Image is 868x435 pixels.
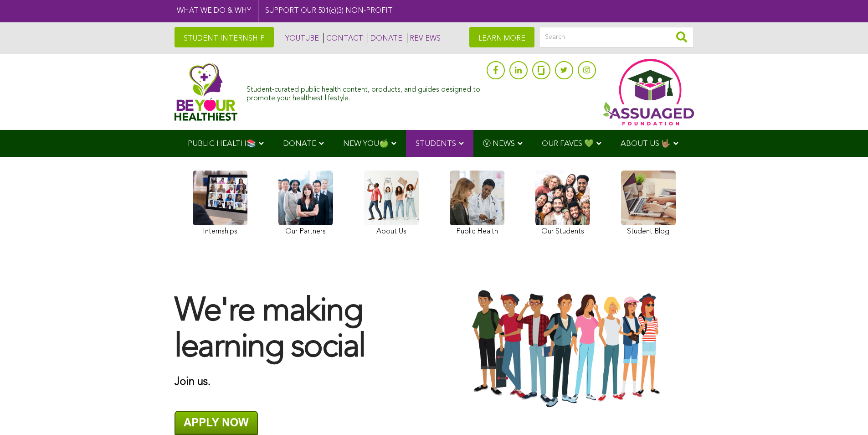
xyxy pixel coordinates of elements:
a: STUDENT INTERNSHIP [175,27,274,47]
h1: We're making learning social [175,294,425,366]
span: STUDENTS [416,140,456,148]
a: CONTACT [324,33,363,43]
a: DONATE [368,33,402,43]
a: LEARN MORE [469,27,534,47]
img: Group-Of-Students-Assuaged [443,289,694,409]
img: glassdoor [538,66,544,75]
a: REVIEWS [407,33,441,43]
img: Assuaged [175,63,238,121]
div: Navigation Menu [175,130,694,157]
div: Student-curated public health content, products, and guides designed to promote your healthiest l... [247,81,482,103]
iframe: Chat Widget [822,391,868,435]
span: OUR FAVES 💚 [542,140,594,148]
span: Ⓥ NEWS [483,140,515,148]
span: ABOUT US 🤟🏽 [621,140,671,148]
strong: Join us. [175,377,211,388]
img: Assuaged App [603,59,694,125]
input: Search [539,27,694,47]
span: NEW YOU🍏 [343,140,389,148]
a: YOUTUBE [283,33,319,43]
span: DONATE [283,140,316,148]
span: PUBLIC HEALTH📚 [188,140,256,148]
